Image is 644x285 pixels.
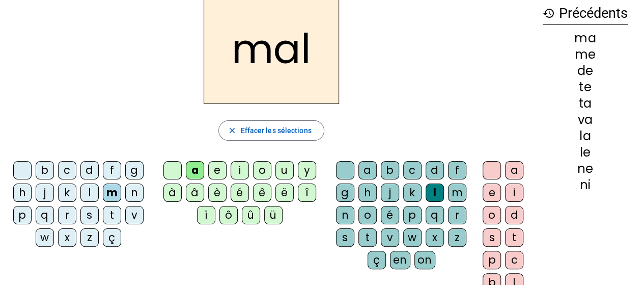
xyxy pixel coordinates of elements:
div: f [448,161,466,179]
div: t [358,228,377,247]
div: z [448,228,466,247]
div: a [186,161,204,179]
span: Effacer les sélections [240,124,311,137]
h3: Précédents [543,2,628,25]
div: en [390,251,410,269]
div: la [543,130,628,142]
div: b [36,161,54,179]
div: p [403,206,422,224]
div: j [381,184,399,202]
div: t [103,206,121,224]
div: g [125,161,144,179]
div: t [505,228,523,247]
div: h [358,184,377,202]
div: ç [368,251,386,269]
div: w [403,228,422,247]
div: ta [543,97,628,110]
div: l [426,184,444,202]
div: o [358,206,377,224]
div: s [336,228,354,247]
div: d [505,206,523,224]
div: q [36,206,54,224]
div: h [13,184,32,202]
div: m [103,184,121,202]
div: s [483,228,501,247]
div: le [543,146,628,159]
div: e [208,161,227,179]
div: ma [543,32,628,44]
div: s [80,206,99,224]
div: â [186,184,204,202]
div: b [381,161,399,179]
div: ë [275,184,294,202]
div: o [253,161,271,179]
div: r [448,206,466,224]
div: v [125,206,144,224]
div: v [381,228,399,247]
div: de [543,65,628,77]
div: d [80,161,99,179]
div: te [543,81,628,93]
div: é [381,206,399,224]
div: n [336,206,354,224]
div: on [414,251,435,269]
div: ô [219,206,238,224]
div: x [426,228,444,247]
div: r [58,206,76,224]
div: e [483,184,501,202]
mat-icon: history [543,7,555,19]
div: x [58,228,76,247]
div: q [426,206,444,224]
div: o [483,206,501,224]
div: è [208,184,227,202]
div: î [298,184,316,202]
div: à [163,184,182,202]
div: k [58,184,76,202]
div: ï [197,206,215,224]
div: i [505,184,523,202]
div: c [505,251,523,269]
div: g [336,184,354,202]
div: c [58,161,76,179]
div: m [448,184,466,202]
div: n [125,184,144,202]
div: p [483,251,501,269]
div: ni [543,179,628,191]
mat-icon: close [227,126,236,135]
div: ê [253,184,271,202]
div: me [543,48,628,61]
div: z [80,228,99,247]
div: f [103,161,121,179]
div: k [403,184,422,202]
div: ç [103,228,121,247]
div: a [358,161,377,179]
div: j [36,184,54,202]
button: Effacer les sélections [218,120,324,141]
div: p [13,206,32,224]
div: c [403,161,422,179]
div: i [231,161,249,179]
div: û [242,206,260,224]
div: va [543,114,628,126]
div: d [426,161,444,179]
div: ne [543,163,628,175]
div: é [231,184,249,202]
div: ü [264,206,283,224]
div: y [298,161,316,179]
div: w [36,228,54,247]
div: l [80,184,99,202]
div: u [275,161,294,179]
div: a [505,161,523,179]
